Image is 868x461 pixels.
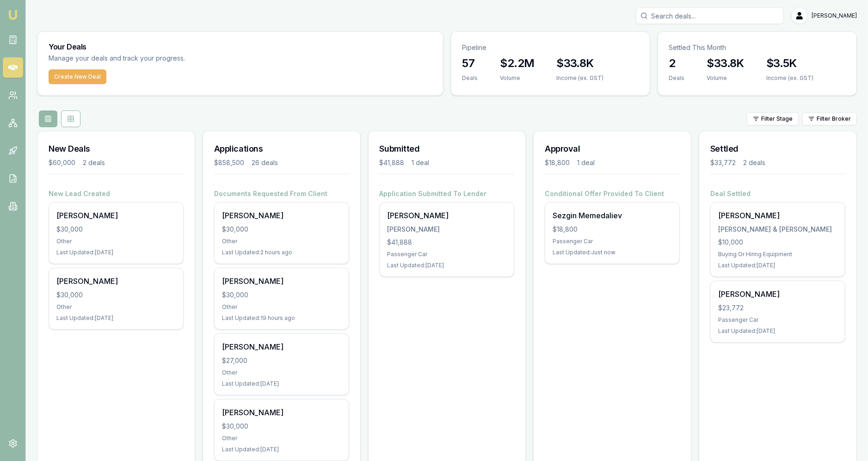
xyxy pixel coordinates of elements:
div: Sezgin Memedaliev [553,210,672,221]
div: 2 deals [743,158,765,167]
div: Deals [669,74,685,82]
div: $41,888 [380,158,405,167]
div: Volume [500,74,535,82]
img: emu-icon-u.png [7,9,18,20]
div: [PERSON_NAME] & [PERSON_NAME] [718,225,837,234]
input: Search deals [636,7,784,24]
button: Create New Deal [49,69,106,84]
div: [PERSON_NAME] [56,210,176,221]
div: Last Updated: [DATE] [718,327,837,335]
span: Filter Stage [761,115,793,123]
div: [PERSON_NAME] [388,210,507,221]
div: $18,800 [553,225,672,234]
div: [PERSON_NAME] [222,276,341,287]
h3: Submitted [380,142,515,155]
h4: Conditional Offer Provided To Client [545,189,680,198]
div: $23,772 [718,303,837,313]
p: Manage your deals and track your progress. [49,53,285,64]
div: 1 deal [577,158,595,167]
div: Passenger Car [718,316,837,324]
div: $18,800 [545,158,570,167]
h3: Settled [710,142,845,155]
h4: New Lead Created [49,189,184,198]
button: Filter Stage [747,112,799,125]
div: [PERSON_NAME] [222,210,341,221]
div: $858,500 [214,158,244,167]
div: [PERSON_NAME] [718,210,837,221]
div: Other [222,369,341,376]
h3: Approval [545,142,680,155]
div: Last Updated: [DATE] [222,446,341,453]
div: $30,000 [222,422,341,431]
div: Last Updated: 19 hours ago [222,314,341,322]
h3: 57 [462,56,478,71]
div: Last Updated: 2 hours ago [222,249,341,256]
div: Other [56,303,176,311]
div: Passenger Car [388,251,507,258]
div: Income (ex. GST) [766,74,813,82]
div: Last Updated: [DATE] [718,262,837,269]
div: Other [222,238,341,245]
div: Last Updated: [DATE] [388,262,507,269]
div: Last Updated: [DATE] [56,314,176,322]
h3: New Deals [49,142,184,155]
div: $30,000 [222,290,341,300]
h3: $33.8K [557,56,604,71]
div: Other [222,435,341,442]
div: $30,000 [56,290,176,300]
h3: Applications [214,142,349,155]
div: $30,000 [222,225,341,234]
div: Other [56,238,176,245]
div: Volume [707,74,744,82]
h4: Application Submitted To Lender [380,189,515,198]
div: 2 deals [83,158,105,167]
span: Filter Broker [817,115,851,123]
div: $27,000 [222,356,341,365]
span: [PERSON_NAME] [812,12,857,19]
div: Last Updated: [DATE] [222,380,341,387]
div: [PERSON_NAME] [222,407,341,418]
h3: Your Deals [49,43,432,50]
h3: 2 [669,56,685,71]
h4: Deal Settled [710,189,845,198]
div: $10,000 [718,238,837,247]
h3: $3.5K [766,56,813,71]
h3: $33.8K [707,56,744,71]
div: [PERSON_NAME] [388,225,507,234]
div: 1 deal [412,158,430,167]
div: 26 deals [252,158,278,167]
div: Buying Or Hiring Equipment [718,251,837,258]
button: Filter Broker [802,112,857,125]
div: [PERSON_NAME] [222,341,341,352]
div: [PERSON_NAME] [718,289,837,300]
div: $33,772 [710,158,736,167]
div: Last Updated: Just now [553,249,672,256]
p: Pipeline [462,43,639,52]
h4: Documents Requested From Client [214,189,349,198]
div: $41,888 [388,238,507,247]
div: Passenger Car [553,238,672,245]
div: $30,000 [56,225,176,234]
div: Last Updated: [DATE] [56,249,176,256]
div: $60,000 [49,158,75,167]
div: [PERSON_NAME] [56,276,176,287]
div: Deals [462,74,478,82]
div: Other [222,303,341,311]
p: Settled This Month [669,43,845,52]
h3: $2.2M [500,56,535,71]
div: Income (ex. GST) [557,74,604,82]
